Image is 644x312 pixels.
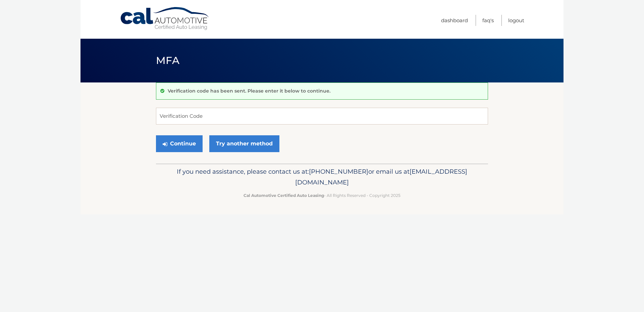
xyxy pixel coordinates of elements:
a: Logout [508,15,524,26]
input: Verification Code [156,108,488,125]
span: MFA [156,54,179,67]
a: FAQ's [482,15,494,26]
a: Try another method [209,135,279,152]
a: Cal Automotive [120,7,210,31]
p: If you need assistance, please contact us at: or email us at [160,166,484,188]
strong: Cal Automotive Certified Auto Leasing [244,193,324,198]
button: Continue [156,135,203,152]
span: [PHONE_NUMBER] [309,168,368,175]
p: Verification code has been sent. Please enter it below to continue. [168,88,330,94]
a: Dashboard [441,15,468,26]
span: [EMAIL_ADDRESS][DOMAIN_NAME] [295,168,467,186]
p: - All Rights Reserved - Copyright 2025 [160,192,484,199]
